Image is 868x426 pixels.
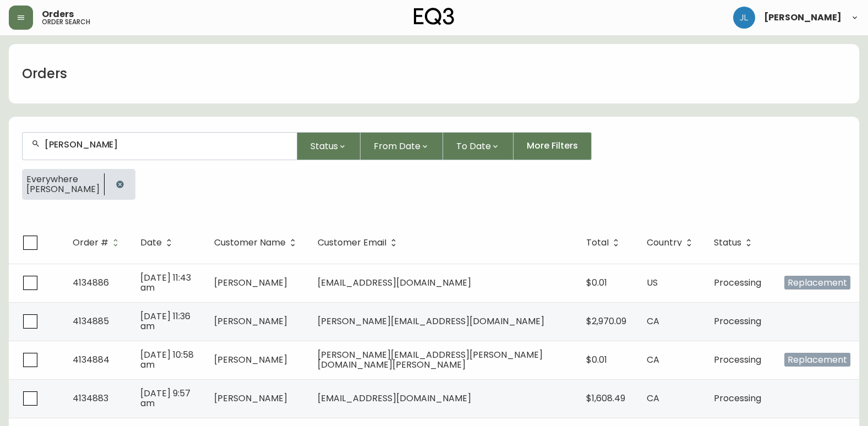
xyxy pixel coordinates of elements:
[73,239,108,246] span: Order #
[414,8,455,25] img: logo
[647,238,696,248] span: Country
[361,132,443,160] button: From Date
[586,276,607,289] span: $0.01
[714,276,761,289] span: Processing
[764,13,842,22] span: [PERSON_NAME]
[318,392,471,405] span: [EMAIL_ADDRESS][DOMAIN_NAME]
[586,238,623,248] span: Total
[140,387,190,409] span: [DATE] 9:57 am
[318,239,386,246] span: Customer Email
[73,353,110,366] span: 4134884
[214,276,287,289] span: [PERSON_NAME]
[647,315,659,327] span: CA
[214,239,286,246] span: Customer Name
[647,392,659,405] span: CA
[310,139,338,153] span: Status
[647,353,659,366] span: CA
[714,392,761,405] span: Processing
[784,353,850,367] span: Replacement
[22,64,67,83] h1: Orders
[714,315,761,327] span: Processing
[443,132,514,160] button: To Date
[73,238,123,248] span: Order #
[586,353,607,366] span: $0.01
[714,353,761,366] span: Processing
[318,238,401,248] span: Customer Email
[318,276,471,289] span: [EMAIL_ADDRESS][DOMAIN_NAME]
[514,132,592,160] button: More Filters
[586,239,609,246] span: Total
[586,392,625,405] span: $1,608.49
[140,271,191,294] span: [DATE] 11:43 am
[714,239,741,246] span: Status
[527,140,578,152] span: More Filters
[140,348,194,371] span: [DATE] 10:58 am
[297,132,361,160] button: Status
[73,315,109,327] span: 4134885
[214,353,287,366] span: [PERSON_NAME]
[45,139,288,150] input: Search
[42,10,74,19] span: Orders
[73,276,109,289] span: 4134886
[214,238,300,248] span: Customer Name
[733,7,755,29] img: 1c9c23e2a847dab86f8017579b61559c
[456,139,491,153] span: To Date
[714,238,756,248] span: Status
[784,276,850,290] span: Replacement
[26,174,100,184] span: Everywhere
[318,348,543,371] span: [PERSON_NAME][EMAIL_ADDRESS][PERSON_NAME][DOMAIN_NAME][PERSON_NAME]
[140,239,162,246] span: Date
[214,392,287,405] span: [PERSON_NAME]
[374,139,421,153] span: From Date
[140,238,176,248] span: Date
[318,315,544,327] span: [PERSON_NAME][EMAIL_ADDRESS][DOMAIN_NAME]
[214,315,287,327] span: [PERSON_NAME]
[26,184,100,194] span: [PERSON_NAME]
[647,239,682,246] span: Country
[586,315,626,327] span: $2,970.09
[42,19,90,25] h5: order search
[647,276,658,289] span: US
[73,392,108,405] span: 4134883
[140,310,190,332] span: [DATE] 11:36 am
